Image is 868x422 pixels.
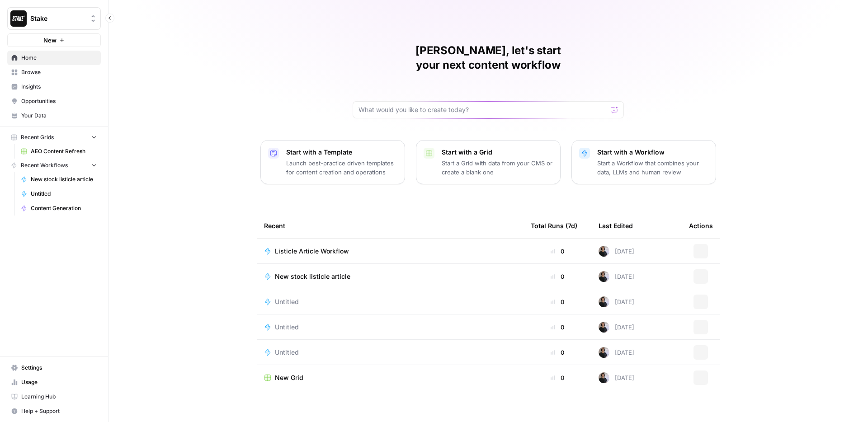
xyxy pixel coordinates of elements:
[599,296,609,307] img: msudh3oz09a6z5mpyd1ghrq2lukq
[7,94,101,108] a: Opportunities
[275,323,299,332] span: Untitled
[264,213,516,238] div: Recent
[599,271,609,282] img: msudh3oz09a6z5mpyd1ghrq2lukq
[17,187,101,201] a: Untitled
[531,348,584,357] div: 0
[21,364,97,372] span: Settings
[21,407,97,415] span: Help + Support
[599,296,634,307] div: [DATE]
[571,140,716,184] button: Start with a WorkflowStart a Workflow that combines your data, LLMs and human review
[7,389,101,404] a: Learning Hub
[30,14,85,23] span: Stake
[264,272,516,281] a: New stock listicle article
[260,140,405,184] button: Start with a TemplateLaunch best-practice driven templates for content creation and operations
[599,372,634,383] div: [DATE]
[10,10,27,27] img: Stake Logo
[7,7,101,30] button: Workspace: Stake
[31,204,97,212] span: Content Generation
[599,347,634,358] div: [DATE]
[17,201,101,216] a: Content Generation
[531,247,584,256] div: 0
[17,144,101,159] a: AEO Content Refresh
[31,147,97,155] span: AEO Content Refresh
[21,97,97,105] span: Opportunities
[286,159,397,177] p: Launch best-practice driven templates for content creation and operations
[7,361,101,375] a: Settings
[599,271,634,282] div: [DATE]
[531,323,584,332] div: 0
[7,33,101,47] button: New
[599,322,609,333] img: msudh3oz09a6z5mpyd1ghrq2lukq
[43,36,57,45] span: New
[599,347,609,358] img: msudh3oz09a6z5mpyd1ghrq2lukq
[275,297,299,306] span: Untitled
[531,297,584,306] div: 0
[442,159,553,177] p: Start a Grid with data from your CMS or create a blank one
[264,373,516,382] a: New Grid
[275,373,303,382] span: New Grid
[21,133,54,141] span: Recent Grids
[353,43,624,72] h1: [PERSON_NAME], let's start your next content workflow
[275,272,350,281] span: New stock listicle article
[7,51,101,65] a: Home
[531,213,577,238] div: Total Runs (7d)
[442,148,553,157] p: Start with a Grid
[7,159,101,172] button: Recent Workflows
[21,112,97,120] span: Your Data
[21,161,68,169] span: Recent Workflows
[599,246,609,257] img: msudh3oz09a6z5mpyd1ghrq2lukq
[275,348,299,357] span: Untitled
[599,322,634,333] div: [DATE]
[7,404,101,418] button: Help + Support
[264,323,516,332] a: Untitled
[597,159,708,177] p: Start a Workflow that combines your data, LLMs and human review
[286,148,397,157] p: Start with a Template
[31,175,97,183] span: New stock listicle article
[531,373,584,382] div: 0
[7,80,101,94] a: Insights
[21,378,97,386] span: Usage
[264,247,516,256] a: Listicle Article Workflow
[599,246,634,257] div: [DATE]
[7,375,101,389] a: Usage
[531,272,584,281] div: 0
[7,108,101,123] a: Your Data
[21,83,97,91] span: Insights
[21,393,97,401] span: Learning Hub
[21,68,97,76] span: Browse
[599,372,609,383] img: msudh3oz09a6z5mpyd1ghrq2lukq
[7,131,101,144] button: Recent Grids
[689,213,713,238] div: Actions
[275,247,349,256] span: Listicle Article Workflow
[31,190,97,198] span: Untitled
[599,213,633,238] div: Last Edited
[17,172,101,187] a: New stock listicle article
[359,105,607,114] input: What would you like to create today?
[597,148,708,157] p: Start with a Workflow
[416,140,561,184] button: Start with a GridStart a Grid with data from your CMS or create a blank one
[264,297,516,306] a: Untitled
[21,54,97,62] span: Home
[264,348,516,357] a: Untitled
[7,65,101,80] a: Browse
